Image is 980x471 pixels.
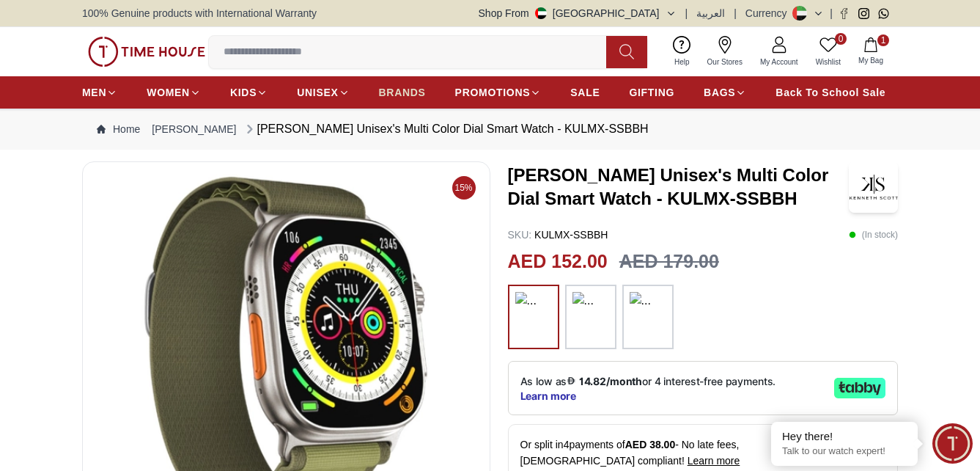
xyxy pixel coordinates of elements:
[830,6,833,21] span: |
[688,455,740,467] span: Learn more
[572,292,609,342] img: ...
[878,8,889,19] a: Whatsapp
[932,423,973,464] div: Chat Widget
[754,56,804,67] span: My Account
[807,33,850,70] a: 0Wishlist
[668,56,696,67] span: Help
[849,227,898,242] p: ( In stock )
[379,79,426,106] a: BRANDS
[839,8,850,19] a: Facebook
[230,79,268,106] a: KIDS
[82,79,117,106] a: MEN
[479,6,677,21] button: Shop From[GEOGRAPHIC_DATA]
[508,227,608,242] p: KULMX-SSBBH
[666,33,699,70] a: Help
[147,79,201,106] a: WOMEN
[835,33,847,45] span: 0
[515,292,552,342] img: ...
[452,176,476,200] span: 15%
[852,55,889,66] span: My Bag
[570,79,600,106] a: SALE
[82,6,317,21] span: 100% Genuine products with International Warranty
[858,8,869,19] a: Instagram
[625,439,675,450] span: AED 38.00
[508,229,532,241] span: SKU :
[810,56,847,67] span: Wishlist
[297,85,338,100] span: UNISEX
[379,85,426,100] span: BRANDS
[877,34,889,46] span: 1
[535,7,547,19] img: United Arab Emirates
[82,85,106,100] span: MEN
[782,445,907,458] p: Talk to our watch expert!
[97,122,140,136] a: Home
[230,85,257,100] span: KIDS
[619,248,719,276] h3: AED 179.00
[147,85,190,100] span: WOMEN
[782,429,907,444] div: Hey there!
[508,248,608,276] h2: AED 152.00
[630,292,666,342] img: ...
[775,79,885,106] a: Back To School Sale
[704,79,746,106] a: BAGS
[704,85,735,100] span: BAGS
[243,120,649,138] div: [PERSON_NAME] Unisex's Multi Color Dial Smart Watch - KULMX-SSBBH
[297,79,349,106] a: UNISEX
[88,37,205,66] img: ...
[850,34,892,69] button: 1My Bag
[685,6,688,21] span: |
[734,6,737,21] span: |
[699,33,751,70] a: Our Stores
[696,6,725,21] button: العربية
[82,109,898,150] nav: Breadcrumb
[701,56,748,67] span: Our Stores
[455,85,531,100] span: PROMOTIONS
[570,85,600,100] span: SALE
[745,6,793,21] div: Currency
[152,122,236,136] a: [PERSON_NAME]
[629,85,674,100] span: GIFTING
[508,164,850,211] h3: [PERSON_NAME] Unisex's Multi Color Dial Smart Watch - KULMX-SSBBH
[775,85,885,100] span: Back To School Sale
[849,161,898,213] img: Kenneth Scott Unisex's Multi Color Dial Smart Watch - KULMX-SSBBH
[629,79,674,106] a: GIFTING
[455,79,542,106] a: PROMOTIONS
